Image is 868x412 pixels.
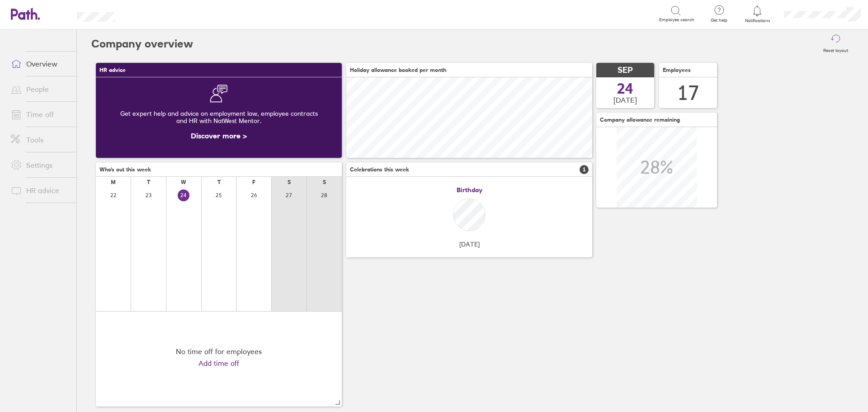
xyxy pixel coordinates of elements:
[350,166,409,173] span: Celebrations this week
[4,105,76,123] a: Time off
[743,5,772,24] a: Notifications
[704,18,734,23] span: Get help
[4,156,76,174] a: Settings
[818,45,854,53] label: Reset layout
[743,18,772,24] span: Notifications
[4,131,76,149] a: Tools
[618,66,633,75] span: SEP
[252,179,255,185] div: F
[4,181,76,199] a: HR advice
[659,17,694,23] span: Employee search
[111,179,116,185] div: M
[217,179,221,185] div: T
[600,117,680,123] span: Company allowance remaining
[613,96,637,104] span: [DATE]
[91,29,193,58] h2: Company overview
[103,103,335,132] div: Get expert help and advice on employment law, employee contracts and HR with NatWest Mentor.
[181,179,186,185] div: W
[176,347,262,355] div: No time off for employees
[198,359,239,367] a: Add time off
[663,67,691,73] span: Employees
[580,165,589,174] span: 1
[677,81,699,104] div: 17
[350,67,446,73] span: Holiday allowance booked per month
[323,179,326,185] div: S
[99,166,151,173] span: Who's out this week
[288,179,291,185] div: S
[4,80,76,98] a: People
[99,67,126,73] span: HR advice
[139,9,162,18] div: Search
[191,131,247,140] a: Discover more >
[4,55,76,73] a: Overview
[818,29,854,58] button: Reset layout
[459,241,480,248] span: [DATE]
[147,179,150,185] div: T
[617,81,633,96] span: 24
[457,186,482,194] span: Birthday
